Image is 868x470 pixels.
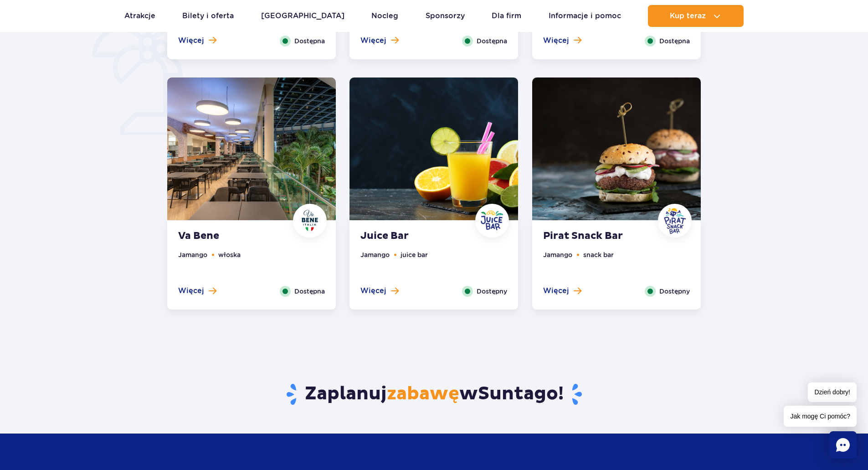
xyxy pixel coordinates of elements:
strong: Va Bene [178,230,288,243]
img: Pirat Snack Bar [532,77,701,220]
span: Więcej [178,286,204,296]
button: Więcej [178,286,216,296]
button: Więcej [543,286,581,296]
span: Dostępna [294,286,325,296]
li: Jamango [178,250,207,260]
span: Dostępny [659,286,690,296]
strong: Pirat Snack Bar [543,230,653,243]
span: Dostępna [659,36,690,46]
a: Atrakcje [124,5,155,27]
span: Suntago [478,382,558,405]
a: Bilety i oferta [182,5,234,27]
button: Więcej [543,36,581,46]
li: Jamango [543,250,572,260]
img: Juice Bar [478,207,506,234]
li: juice bar [401,250,428,260]
span: Dzień dobry! [808,382,857,402]
li: snack bar [583,250,614,260]
button: Więcej [360,286,399,296]
button: Więcej [360,36,399,46]
a: Sponsorzy [426,5,465,27]
img: Pirat Snack Bar [661,207,688,234]
span: Dostępna [294,36,325,46]
span: Więcej [543,36,569,46]
a: Nocleg [371,5,398,27]
img: Juice Bar [349,77,518,220]
img: Va Bene [167,77,336,220]
span: Dostępny [477,286,507,296]
span: zabawę [387,382,459,405]
span: Jak mogę Ci pomóc? [784,406,857,427]
button: Kup teraz [648,5,744,27]
strong: Juice Bar [360,230,471,243]
li: Jamango [360,250,390,260]
span: Więcej [360,286,386,296]
a: Dla firm [492,5,521,27]
button: Więcej [178,36,216,46]
span: Więcej [178,36,204,46]
span: Więcej [543,286,569,296]
a: [GEOGRAPHIC_DATA] [261,5,344,27]
span: Dostępna [477,36,507,46]
img: Va Bene [296,207,324,234]
span: Kup teraz [670,12,706,20]
a: Informacje i pomoc [549,5,621,27]
h3: Zaplanuj w ! [167,382,701,406]
li: włoska [218,250,241,260]
span: Więcej [360,36,386,46]
div: Chat [829,431,857,459]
